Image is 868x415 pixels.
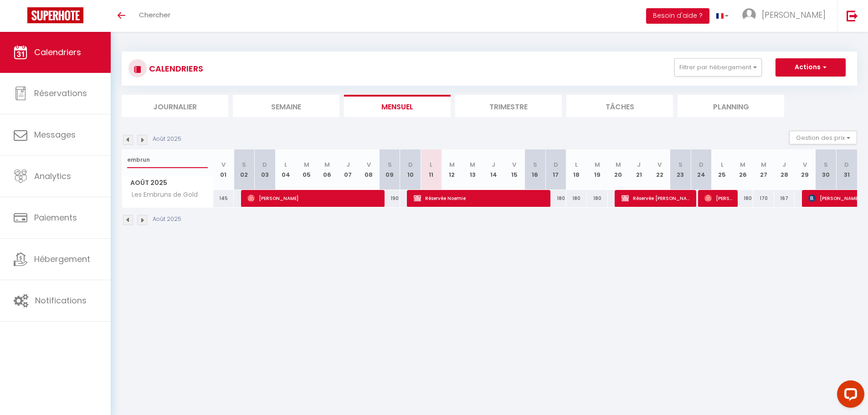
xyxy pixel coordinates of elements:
abbr: M [616,160,621,169]
span: Les Embruns de Gold [123,190,200,200]
span: Août 2025 [122,176,213,190]
img: ... [742,8,756,22]
th: 20 [608,149,629,190]
th: 23 [670,149,691,190]
abbr: D [699,160,704,169]
iframe: LiveChat chat widget [830,377,868,415]
th: 06 [317,149,338,190]
abbr: M [740,160,745,169]
abbr: S [824,160,828,169]
th: 03 [255,149,276,190]
th: 08 [359,149,380,190]
abbr: V [512,160,516,169]
th: 24 [691,149,712,190]
button: Gestion des prix [789,131,857,144]
span: Réservée [PERSON_NAME] [621,190,691,207]
th: 19 [587,149,608,190]
abbr: J [637,160,641,169]
th: 01 [213,149,234,190]
div: 180 [732,190,753,207]
th: 25 [712,149,733,190]
li: Tâches [566,95,673,117]
span: Hébergement [34,253,90,265]
abbr: M [324,160,330,169]
th: 27 [753,149,774,190]
th: 09 [379,149,400,190]
span: Notifications [35,295,87,306]
abbr: V [221,160,226,169]
th: 30 [816,149,837,190]
th: 18 [566,149,587,190]
img: logout [847,10,858,21]
li: Planning [678,95,784,117]
th: 07 [338,149,359,190]
abbr: J [782,160,786,169]
abbr: M [470,160,475,169]
div: 145 [213,190,234,207]
abbr: M [761,160,766,169]
th: 11 [421,149,442,190]
th: 29 [795,149,816,190]
th: 16 [524,149,545,190]
span: Messages [34,129,76,140]
th: 21 [628,149,649,190]
div: 180 [587,190,608,207]
li: Mensuel [344,95,451,117]
th: 14 [483,149,504,190]
th: 02 [234,149,255,190]
th: 13 [462,149,483,190]
abbr: S [678,160,683,169]
span: Chercher [139,10,170,20]
th: 17 [545,149,566,190]
th: 12 [442,149,462,190]
abbr: M [595,160,600,169]
p: Août 2025 [153,215,181,224]
div: 190 [379,190,400,207]
th: 31 [836,149,857,190]
th: 15 [504,149,525,190]
abbr: M [449,160,455,169]
span: Réservations [34,87,87,99]
abbr: S [533,160,537,169]
abbr: L [575,160,578,169]
span: Réservée Noemie [414,190,546,207]
div: 180 [545,190,566,207]
abbr: J [346,160,350,169]
button: Actions [776,58,846,77]
span: [PERSON_NAME] [762,9,826,20]
abbr: V [803,160,807,169]
abbr: V [367,160,371,169]
div: 170 [753,190,774,207]
span: Calendriers [34,46,81,58]
th: 28 [774,149,795,190]
li: Journalier [122,95,228,117]
abbr: L [721,160,724,169]
p: Août 2025 [153,135,181,143]
abbr: V [657,160,662,169]
h3: CALENDRIERS [147,58,203,79]
span: Analytics [34,170,71,182]
th: 05 [296,149,317,190]
abbr: L [430,160,432,169]
div: 167 [774,190,795,207]
button: Besoin d'aide ? [646,8,709,24]
abbr: D [554,160,558,169]
th: 04 [275,149,296,190]
abbr: L [284,160,287,169]
abbr: D [844,160,849,169]
abbr: D [262,160,267,169]
abbr: D [408,160,413,169]
li: Semaine [233,95,339,117]
span: [PERSON_NAME] [247,190,380,207]
abbr: J [492,160,495,169]
th: 10 [400,149,421,190]
li: Trimestre [455,95,562,117]
span: [PERSON_NAME] [704,190,732,207]
abbr: S [388,160,392,169]
button: Filtrer par hébergement [674,58,762,77]
abbr: M [304,160,309,169]
input: Rechercher un logement... [127,152,208,168]
img: Super Booking [27,7,83,23]
abbr: S [242,160,246,169]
